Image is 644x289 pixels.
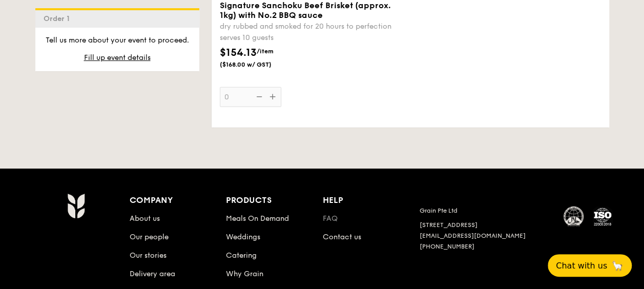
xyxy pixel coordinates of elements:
[420,232,526,239] a: [EMAIL_ADDRESS][DOMAIN_NAME]
[226,233,260,241] a: Weddings
[226,214,289,223] a: Meals On Demand
[220,47,257,59] span: $154.13
[420,221,552,229] div: [STREET_ADDRESS]
[220,60,289,69] span: ($168.00 w/ GST)
[556,261,607,271] span: Chat with us
[420,207,552,215] div: Grain Pte Ltd
[548,254,632,277] button: Chat with us🦙
[130,214,160,223] a: About us
[592,207,613,227] img: ISO Certified
[130,193,226,208] div: Company
[323,233,361,241] a: Contact us
[564,207,584,227] img: MUIS Halal Certified
[226,251,257,260] a: Catering
[611,260,624,272] span: 🦙
[67,193,85,219] img: AYc88T3wAAAABJRU5ErkJggg==
[130,251,167,260] a: Our stories
[257,48,274,55] span: /item
[226,193,323,208] div: Products
[420,243,474,250] a: [PHONE_NUMBER]
[226,270,263,278] a: Why Grain
[323,214,338,223] a: FAQ
[220,1,391,20] span: Signature Sanchoku Beef Brisket (approx. 1kg) with No.2 BBQ sauce
[130,233,169,241] a: Our people
[44,14,74,23] span: Order 1
[220,22,406,31] div: dry rubbed and smoked for 20 hours to perfection
[84,53,151,62] span: Fill up event details
[220,33,406,43] div: serves 10 guests
[323,193,420,208] div: Help
[44,35,191,46] p: Tell us more about your event to proceed.
[130,270,175,278] a: Delivery area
